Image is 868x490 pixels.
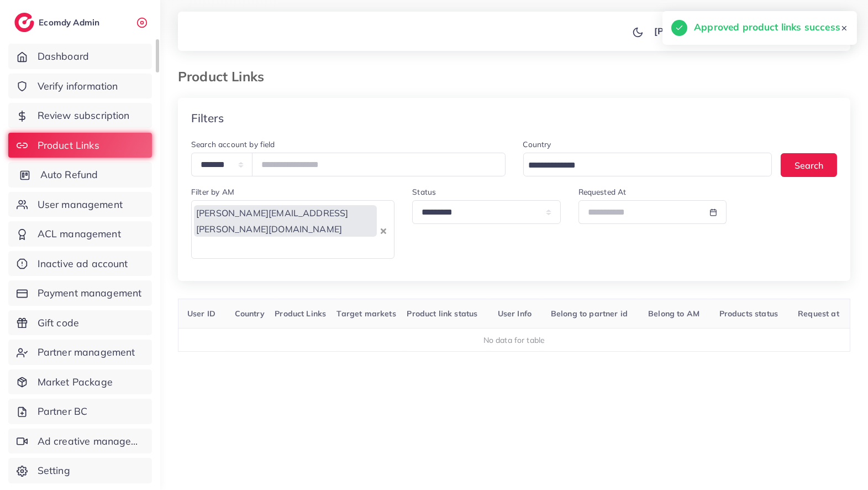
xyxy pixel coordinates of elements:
label: Status [412,186,436,197]
span: Market Package [38,375,113,389]
span: Partner BC [38,404,88,419]
span: Belong to partner id [551,309,628,319]
img: logo [14,13,34,32]
span: ACL management [38,227,121,241]
span: Product Links [275,309,326,319]
label: Requested At [578,186,627,197]
span: Product link status [407,309,477,319]
label: Search account by field [191,139,275,150]
span: Payment management [38,286,142,300]
span: Request at [798,309,839,319]
a: Market Package [8,369,152,395]
input: Search for option [193,239,378,256]
span: Gift code [38,316,79,330]
h2: Ecomdy Admin [39,17,102,28]
a: Review subscription [8,103,152,128]
button: Clear Selected [381,224,386,237]
span: User ID [187,309,215,319]
h3: Product Links [178,69,273,85]
a: Dashboard [8,44,152,69]
a: Setting [8,458,152,483]
div: Search for option [191,200,394,259]
a: Inactive ad account [8,251,152,277]
span: Belong to AM [648,309,699,319]
span: Auto Refund [40,168,98,182]
label: Filter by AM [191,186,234,197]
span: User management [38,197,123,212]
span: Setting [38,463,70,478]
button: Search [781,153,837,177]
a: Ad creative management [8,429,152,454]
span: Ad creative management [38,434,144,449]
span: Target markets [337,309,396,319]
h4: Filters [191,111,224,125]
a: Payment management [8,280,152,306]
a: Gift code [8,310,152,336]
a: Verify information [8,74,152,99]
h5: Approved product links success [694,20,840,34]
div: No data for table [185,335,844,346]
span: User Info [498,309,532,319]
span: [PERSON_NAME][EMAIL_ADDRESS][PERSON_NAME][DOMAIN_NAME] [194,205,377,237]
span: Partner management [38,345,135,359]
span: Dashboard [38,49,89,64]
a: logoEcomdy Admin [14,13,102,32]
a: User management [8,192,152,217]
span: Review subscription [38,108,130,123]
span: Verify information [38,79,118,93]
span: Inactive ad account [38,257,128,271]
a: Partner management [8,340,152,365]
label: Country [523,139,551,150]
a: Product Links [8,133,152,158]
input: Search for option [525,157,758,174]
span: Country [235,309,265,319]
a: [PERSON_NAME] [PERSON_NAME]avatar [648,20,841,42]
span: Products status [719,309,778,319]
a: Auto Refund [8,162,152,187]
span: Product Links [38,138,99,153]
p: [PERSON_NAME] [PERSON_NAME] [654,24,808,38]
div: Search for option [523,153,772,176]
a: ACL management [8,221,152,247]
a: Partner BC [8,399,152,424]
